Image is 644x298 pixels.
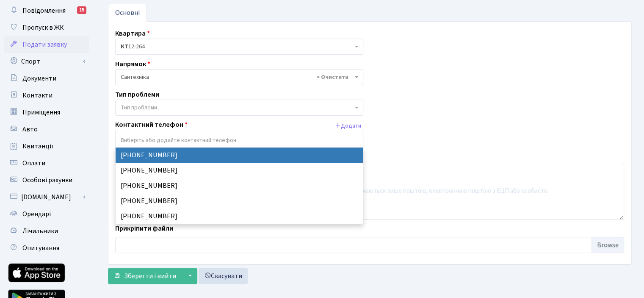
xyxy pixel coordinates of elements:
[22,243,59,253] span: Опитування
[22,6,66,15] span: Повідомлення
[4,172,89,189] a: Особові рахунки
[116,193,363,209] li: [PHONE_NUMBER]
[116,209,363,224] li: [PHONE_NUMBER]
[115,69,363,85] span: Сантехніка
[115,120,188,130] label: Контактний телефон
[22,91,53,100] span: Контакти
[121,42,128,51] b: КТ
[115,39,363,55] span: <b>КТ</b>&nbsp;&nbsp;&nbsp;&nbsp;12-264
[116,178,363,193] li: [PHONE_NUMBER]
[116,148,363,163] li: [PHONE_NUMBER]
[22,142,53,151] span: Квитанції
[22,226,58,236] span: Лічильники
[4,240,89,256] a: Опитування
[22,74,56,83] span: Документи
[4,2,89,19] a: Повідомлення15
[22,209,51,219] span: Орендарі
[4,121,89,138] a: Авто
[4,70,89,87] a: Документи
[77,6,86,14] div: 15
[22,40,67,49] span: Подати заявку
[108,268,182,284] button: Зберегти і вийти
[115,59,150,69] label: Напрямок
[4,19,89,36] a: Пропуск в ЖК
[4,104,89,121] a: Приміщення
[115,89,159,100] label: Тип проблеми
[22,159,45,168] span: Оплати
[317,73,348,81] span: Видалити всі елементи
[4,189,89,206] a: [DOMAIN_NAME]
[121,73,353,81] span: Сантехніка
[4,206,89,223] a: Орендарі
[22,23,64,32] span: Пропуск в ЖК
[22,125,38,134] span: Авто
[22,175,72,185] span: Особові рахунки
[4,138,89,155] a: Квитанції
[22,108,60,117] span: Приміщення
[124,271,176,281] span: Зберегти і вийти
[121,42,353,51] span: <b>КТ</b>&nbsp;&nbsp;&nbsp;&nbsp;12-264
[199,268,248,284] a: Скасувати
[4,223,89,240] a: Лічильники
[121,103,157,112] span: Тип проблеми
[108,4,147,22] a: Основні
[4,53,89,70] a: Спорт
[115,223,173,234] label: Прикріпити файли
[4,87,89,104] a: Контакти
[4,36,89,53] a: Подати заявку
[333,120,363,133] button: Додати
[116,163,363,178] li: [PHONE_NUMBER]
[116,133,363,148] input: Виберіть або додайте контактний телефон
[115,28,150,39] label: Квартира
[4,155,89,172] a: Оплати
